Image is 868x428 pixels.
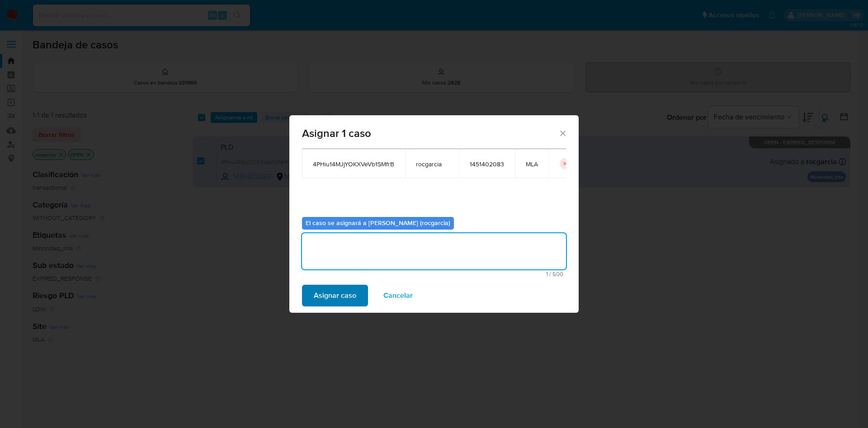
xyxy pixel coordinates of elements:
[372,285,425,306] button: Cancelar
[470,160,504,168] span: 1451402083
[302,285,368,306] button: Asignar caso
[306,218,450,227] b: El caso se asignará a [PERSON_NAME] (rocgarcia)
[305,271,563,277] span: Máximo 500 caracteres
[558,129,566,137] button: Cerrar ventana
[314,286,356,306] span: Asignar caso
[313,160,394,168] span: 4PHiu14MJjYOKXVeVb1SMfrB
[560,158,571,169] button: icon-button
[289,115,579,313] div: assign-modal
[526,160,538,168] span: MLA
[416,160,448,168] span: rocgarcia
[383,286,413,306] span: Cancelar
[302,128,558,139] span: Asignar 1 caso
